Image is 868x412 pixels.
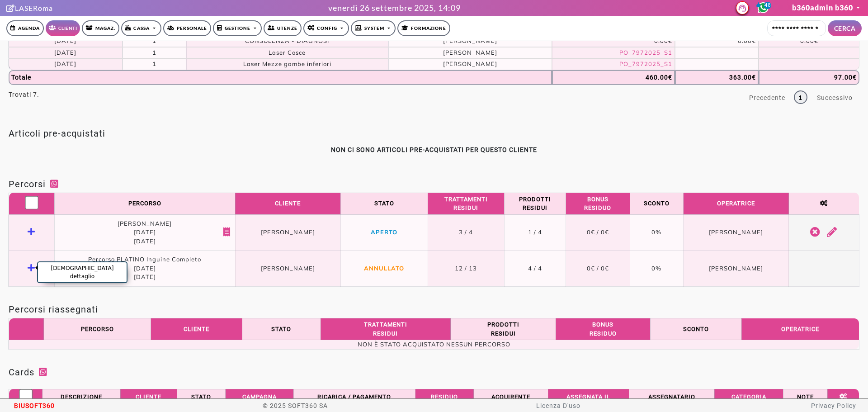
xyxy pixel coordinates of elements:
td: 0.00€ [675,35,759,47]
th: Stato [177,389,225,404]
h2: Articoli pre-acquistati [9,128,859,139]
th: Bonus residuo [566,193,630,214]
td: 0% [630,214,683,251]
h2: Cards [9,367,859,382]
a: SYSTEM [351,20,396,36]
th: Note [783,389,827,404]
span: Laser Cosce [269,49,306,56]
span: CONSULENZA - DIAGNOSI [245,37,329,44]
span: [DATE] [54,60,76,67]
i: Clicca per andare alla pagina di firma [6,5,15,12]
th: 97.00€ [759,70,859,85]
th: Operatrice [741,318,859,340]
th: Cliente [120,389,177,404]
th: Campagna [226,389,294,404]
span: [DATE] [54,49,76,56]
td: NON È STATO ACQUISTATO NESSUN PERCORSO [9,340,859,350]
td: 0€ / 0€ [566,251,630,287]
a: b360admin b360 [792,3,862,12]
th: Assegnatario [629,389,714,404]
th: Stato [242,318,321,340]
th: Stato [340,193,428,214]
td: [PERSON_NAME] [684,251,789,287]
th: Operatrice [684,193,789,214]
th: 363.00€ [675,70,759,85]
h2: Percorsi riassegnati [9,304,859,315]
th: Categoria [714,389,783,404]
input: Cerca cliente... [767,20,826,36]
h2: Percorsi [9,179,859,189]
a: Config [303,20,349,36]
span: Laser Mezze gambe inferiori [243,60,331,67]
i: Vedi dettaglio [28,264,35,272]
a: Formazione [397,20,450,36]
a: Whatsapp [50,180,61,189]
span: 1 [152,49,156,56]
th: Acquirente [474,389,548,404]
div: [DEMOGRAPHIC_DATA] dettaglio [37,261,127,283]
a: Privacy Policy [811,402,856,409]
td: 4 / 4 [504,251,566,287]
a: Cassa [121,20,161,36]
span: [DATE] [134,237,156,245]
i: Vedi dettaglio [28,227,35,236]
span: [DATE] [134,273,156,280]
th: Residuo [415,389,474,404]
a: Utenze [264,20,302,36]
td: [PERSON_NAME] [388,58,552,70]
a: PO_7972025_S1 [619,49,672,56]
th: Prodotti residui [504,193,566,214]
a: 1 [794,90,807,104]
input: Mostra tutti i dettagli [25,196,38,209]
td: ANNULLATO [340,251,428,287]
span: 48 [764,2,771,9]
th: Descrizione [42,389,121,404]
span: 1 [152,37,156,44]
th: Sconto [630,193,683,214]
td: 0% [630,251,683,287]
a: Personale [163,20,211,36]
td: APERTO [340,214,428,251]
th: Trattamenti residui [428,193,504,214]
td: 3 / 4 [428,214,504,251]
th: Bonus residuo [556,318,650,340]
td: Percorso PLATINO Inguine Completo [54,251,235,287]
th: Trattamenti residui [321,318,451,340]
td: [PERSON_NAME] [388,47,552,59]
span: [DATE] [54,37,76,44]
a: Gestione [213,20,262,36]
div: Trovati 7. [9,85,39,99]
td: [PERSON_NAME] [235,251,340,287]
td: 1 / 4 [504,214,566,251]
a: Precedente [742,90,792,106]
th: Sconto [650,318,741,340]
button: CERCA [828,20,862,36]
td: 0€ / 0€ [566,214,630,251]
a: Magaz. [82,20,119,36]
th: Percorso [54,193,235,214]
th: Prodotti residui [451,318,556,340]
div: venerdì 26 settembre 2025, 14:09 [328,2,461,14]
td: [PERSON_NAME] [684,214,789,251]
center: NON CI SONO ARTICOLI PRE-ACQUISTATI PER QUESTO CLIENTE [9,145,859,155]
td: [PERSON_NAME] [54,214,235,251]
a: Clicca per andare alla pagina di firmaLASERoma [6,4,53,12]
th: Totale [9,70,552,85]
a: Modifica percorso [827,227,837,238]
a: Successivo [810,90,859,106]
a: Whatsapp [39,368,49,377]
td: [PERSON_NAME] [388,35,552,47]
a: Licenza D'uso [536,402,580,409]
span: [DATE] [68,264,222,273]
td: [PERSON_NAME] [235,214,340,251]
input: Mostra tutti i dettagli [19,389,32,402]
th: Assegnata il [548,389,629,404]
a: Chiudi il percorso [810,227,821,238]
td: 12 / 13 [428,251,504,287]
a: Clienti [46,20,80,36]
a: PO_7972025_S1 [619,60,672,67]
span: 1 [152,60,156,67]
span: [DATE] [68,228,222,237]
th: Cliente [235,193,340,214]
th: 460.00€ [552,70,675,85]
